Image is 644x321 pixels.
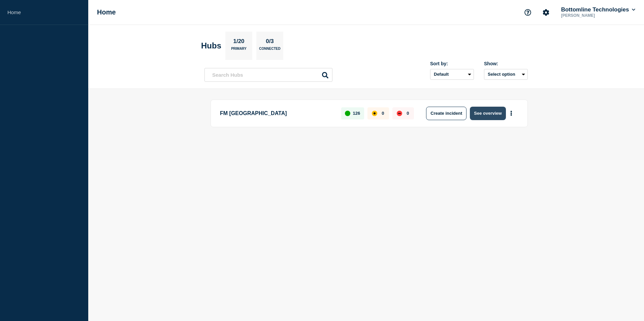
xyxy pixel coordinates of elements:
[231,47,247,54] p: Primary
[372,111,377,116] div: affected
[204,68,332,82] input: Search Hubs
[484,69,528,80] button: Select option
[430,61,474,66] div: Sort by:
[430,69,474,80] select: Sort by
[397,111,402,116] div: down
[353,111,360,116] p: 126
[231,38,247,47] p: 1/20
[259,47,280,54] p: Connected
[560,6,637,13] button: Bottomline Technologies
[220,107,333,120] p: FM [GEOGRAPHIC_DATA]
[97,8,116,16] h1: Home
[426,107,466,120] button: Create incident
[263,38,277,47] p: 0/3
[407,111,409,116] p: 0
[521,5,535,20] button: Support
[560,13,630,18] p: [PERSON_NAME]
[201,41,221,50] h2: Hubs
[345,111,350,116] div: up
[539,5,553,20] button: Account settings
[507,107,516,119] button: More actions
[484,61,528,66] div: Show:
[470,107,506,120] button: See overview
[382,111,384,116] p: 0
